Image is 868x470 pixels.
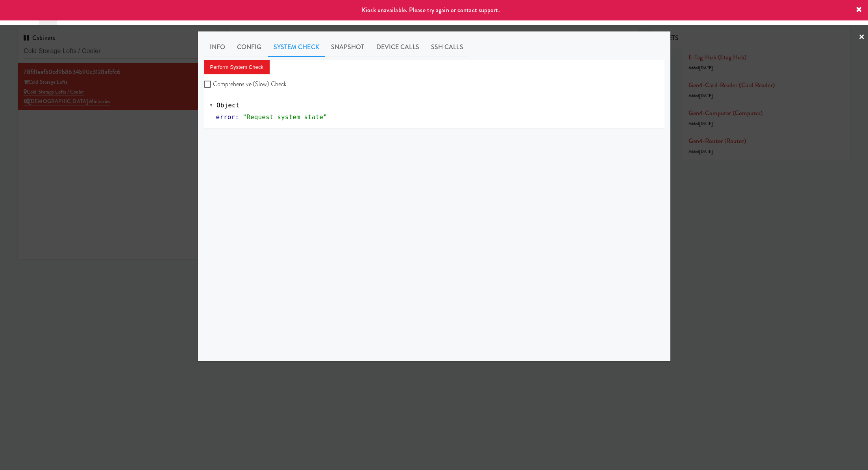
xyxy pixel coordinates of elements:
a: Info [204,37,231,57]
a: SSH Calls [425,37,469,57]
a: × [859,25,865,50]
a: Device Calls [370,37,425,57]
span: error [216,113,235,121]
span: : [235,113,239,121]
span: Object [217,101,239,109]
span: Kiosk unavailable. Please try again or contact support. [362,6,500,15]
button: Perform System Check [204,60,270,74]
span: "Request system state" [243,113,327,121]
input: Comprehensive (Slow) Check [204,81,213,88]
a: System Check [268,37,325,57]
label: Comprehensive (Slow) Check [204,78,287,90]
a: Snapshot [325,37,370,57]
a: Config [231,37,268,57]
